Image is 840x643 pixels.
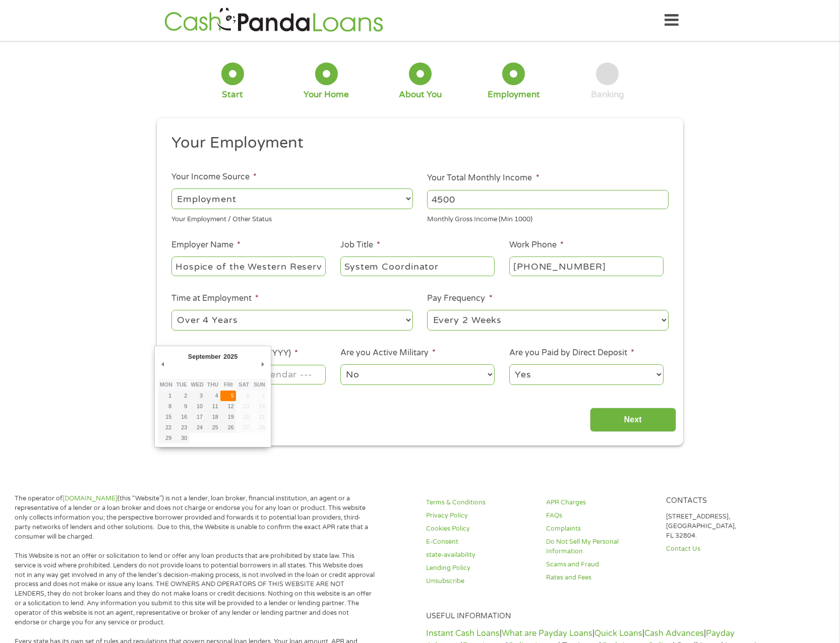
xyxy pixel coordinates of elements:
a: Quick Loans [594,628,642,638]
div: About You [399,89,442,100]
a: Complaints [546,524,654,534]
button: 15 [158,412,174,422]
h4: Useful Information [426,612,774,621]
abbr: Wednesday [191,381,204,388]
div: Your Employment / Other Status [171,211,413,225]
button: 18 [205,412,221,422]
div: Start [222,89,243,100]
label: Are you Paid by Direct Deposit [509,348,634,358]
div: Banking [591,89,624,100]
button: 1 [158,391,174,401]
button: 3 [190,391,205,401]
label: Work Phone [509,240,564,250]
h2: Your Employment [171,133,662,153]
button: 10 [190,401,205,412]
button: 16 [174,412,190,422]
div: Monthly Gross Income (Min 1000) [427,211,669,225]
abbr: Monday [160,381,172,388]
a: Terms & Conditions [426,498,534,507]
input: Next [590,408,676,432]
label: Employer Name [171,240,241,250]
label: Pay Frequency [427,293,492,304]
button: 17 [190,412,205,422]
input: Cashier [340,256,495,276]
input: (231) 754-4010 [509,256,664,276]
a: What are Payday Loans [502,628,592,638]
img: GetLoanNow Logo [161,6,386,35]
button: 30 [174,433,190,443]
button: 22 [158,422,174,433]
button: 26 [220,422,236,433]
button: 29 [158,433,174,443]
p: [STREET_ADDRESS], [GEOGRAPHIC_DATA], FL 32804. [666,512,774,541]
button: Previous Month [158,357,167,371]
a: Unsubscribe [426,576,534,586]
h4: Contacts [666,496,774,506]
input: 1800 [427,190,669,209]
a: Scams and Fraud [546,560,654,569]
label: Are you Active Military [340,348,436,358]
button: 2 [174,391,190,401]
button: 25 [205,422,221,433]
a: Instant Cash Loans [426,628,500,638]
a: E-Consent [426,537,534,547]
button: 11 [205,401,221,412]
button: 5 [220,391,236,401]
label: Time at Employment [171,293,259,304]
a: APR Charges [546,498,654,507]
p: The operator of (this “Website”) is not a lender, loan broker, financial institution, an agent or... [15,494,375,541]
a: Privacy Policy [426,511,534,521]
button: 24 [190,422,205,433]
a: Contact Us [666,544,774,554]
button: 12 [220,401,236,412]
a: Cookies Policy [426,524,534,534]
label: Your Income Source [171,172,257,182]
abbr: Sunday [254,381,265,388]
button: 23 [174,422,190,433]
button: 9 [174,401,190,412]
a: Do Not Sell My Personal Information [546,537,654,556]
a: Cash Advances [644,628,704,638]
input: Walmart [171,256,326,276]
button: Next Month [258,357,267,371]
button: 4 [205,391,221,401]
p: This Website is not an offer or solicitation to lend or offer any loan products that are prohibit... [15,551,375,627]
abbr: Tuesday [176,381,187,388]
label: Your Total Monthly Income [427,173,539,183]
a: state-availability [426,550,534,560]
div: September [187,350,222,363]
div: Your Home [304,89,349,100]
div: Employment [488,89,540,100]
abbr: Thursday [207,381,218,388]
a: FAQs [546,511,654,521]
a: Rates and Fees [546,573,654,583]
button: 8 [158,401,174,412]
a: Lending Policy [426,563,534,573]
abbr: Saturday [238,381,249,388]
label: Job Title [340,240,380,250]
a: [DOMAIN_NAME] [63,494,117,502]
button: 19 [220,412,236,422]
div: 2025 [222,350,239,363]
abbr: Friday [224,381,232,388]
